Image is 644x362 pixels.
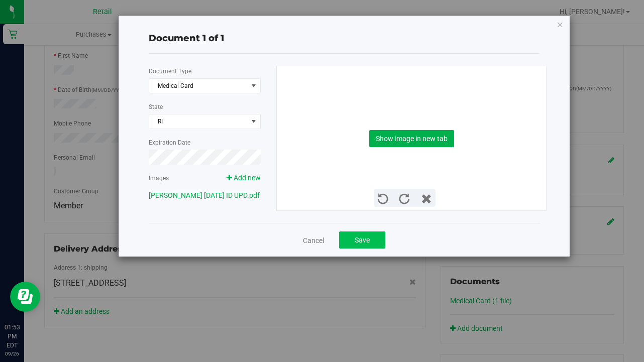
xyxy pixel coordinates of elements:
label: State [149,102,163,111]
span: Medical Card [149,79,248,93]
label: Document Type [149,67,191,76]
div: Document 1 of 1 [149,32,540,45]
iframe: Resource center [10,282,40,312]
a: [PERSON_NAME] [DATE] ID UPD.pdf [149,191,260,199]
span: RI [149,114,260,129]
span: Save [355,236,370,244]
a: Cancel [303,235,324,246]
button: Save [339,231,385,249]
label: Images [149,174,169,183]
span: select [248,79,260,93]
span: Add new [234,174,261,182]
label: Expiration Date [149,138,190,147]
button: Show image in new tab [369,130,454,147]
a: Add new [227,174,261,182]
